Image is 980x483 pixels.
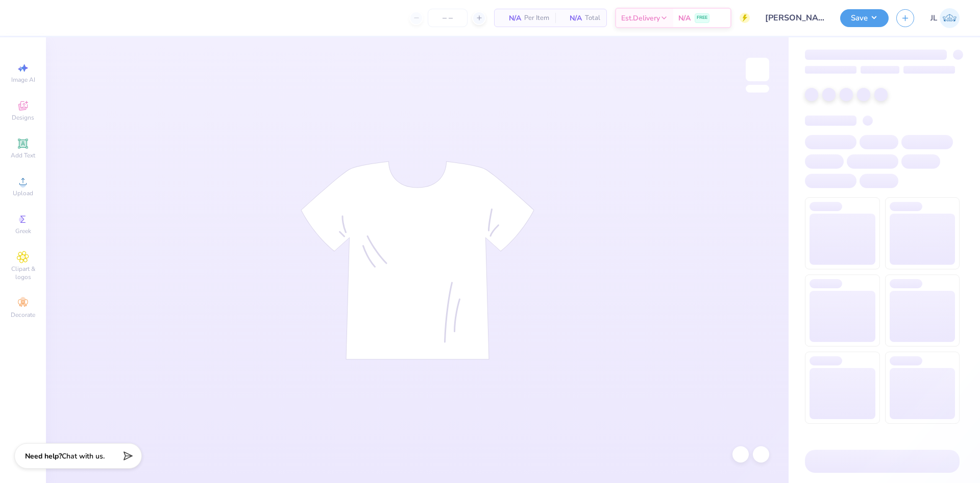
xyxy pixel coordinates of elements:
span: Per Item [524,13,549,24]
span: N/A [501,13,521,24]
span: Add Text [11,151,35,159]
span: N/A [561,13,582,24]
span: N/A [678,13,691,24]
button: Save [840,9,889,27]
span: Designs [12,113,34,122]
span: FREE [697,14,707,21]
input: Untitled Design [757,8,832,28]
span: Est. Delivery [621,13,660,24]
span: Upload [13,189,33,197]
a: JL [930,8,960,28]
img: tee-skeleton.svg [301,161,534,360]
span: Decorate [11,311,35,319]
img: Jairo Laqui [940,8,960,28]
span: Image AI [11,76,35,84]
span: Clipart & logos [5,265,41,281]
input: – – [428,9,468,27]
span: Total [585,13,600,24]
span: JL [930,12,937,24]
strong: Need help? [25,451,62,461]
span: Greek [15,227,31,235]
span: Chat with us. [62,451,105,461]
